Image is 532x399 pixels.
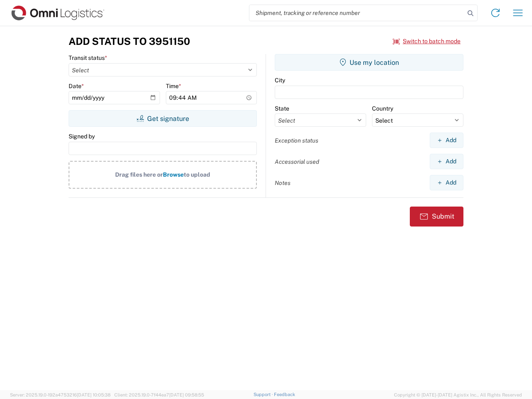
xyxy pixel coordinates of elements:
[163,171,184,178] span: Browse
[115,171,163,178] span: Drag files here or
[430,154,463,169] button: Add
[169,392,204,397] span: [DATE] 09:58:55
[394,391,522,399] span: Copyright © [DATE]-[DATE] Agistix Inc., All Rights Reserved
[166,82,181,90] label: Time
[254,392,274,397] a: Support
[69,54,107,62] label: Transit status
[393,34,461,48] button: Switch to batch mode
[69,82,84,90] label: Date
[249,5,465,21] input: Shipment, tracking or reference number
[69,110,257,127] button: Get signature
[372,105,393,112] label: Country
[275,54,463,71] button: Use my location
[69,35,190,47] h3: Add Status to 3951150
[184,171,210,178] span: to upload
[275,179,291,187] label: Notes
[69,133,95,140] label: Signed by
[10,392,111,397] span: Server: 2025.19.0-192a4753216
[114,392,204,397] span: Client: 2025.19.0-7f44ea7
[275,158,319,165] label: Accessorial used
[274,392,295,397] a: Feedback
[77,392,111,397] span: [DATE] 10:05:38
[430,133,463,148] button: Add
[275,105,289,112] label: State
[275,76,285,84] label: City
[275,137,318,144] label: Exception status
[430,175,463,190] button: Add
[410,207,463,227] button: Submit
